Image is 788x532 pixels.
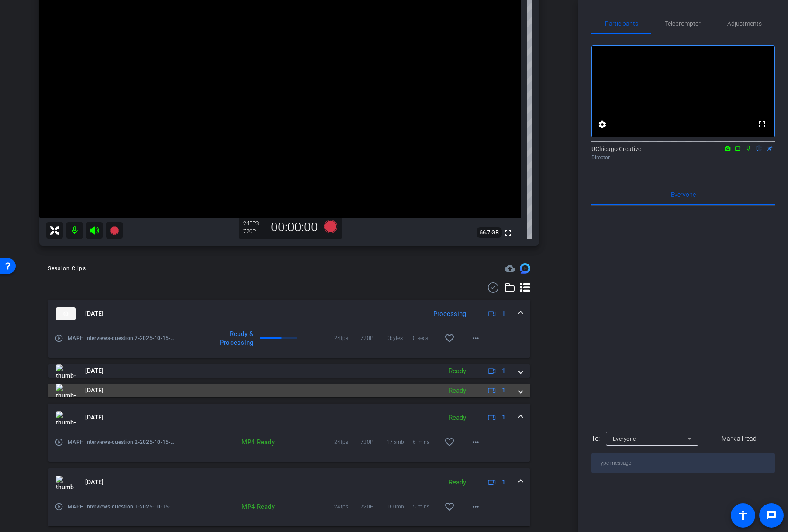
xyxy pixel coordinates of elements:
[727,21,762,27] span: Adjustments
[387,334,413,343] span: 0bytes
[56,411,76,424] img: thumb-nail
[48,384,530,397] mat-expansion-panel-header: thumb-nail[DATE]Ready1
[48,404,530,432] mat-expansion-panel-header: thumb-nail[DATE]Ready1
[502,386,505,395] span: 1
[413,502,439,511] span: 5 mins
[360,334,387,343] span: 720P
[444,333,455,343] mat-icon: favorite_border
[265,220,324,235] div: 00:00:00
[502,413,505,422] span: 1
[68,438,176,446] span: MAPH Interviews-question 2-2025-10-15-15-05-20-985-0
[85,309,104,318] span: [DATE]
[597,119,608,130] mat-icon: settings
[334,502,360,511] span: 24fps
[243,220,265,227] div: 24
[48,364,530,378] mat-expansion-panel-header: thumb-nail[DATE]Ready1
[444,437,455,447] mat-icon: favorite_border
[444,386,470,396] div: Ready
[722,434,757,443] span: Mark all read
[56,307,76,320] img: thumb-nail
[211,329,258,347] div: Ready & Processing
[502,477,505,487] span: 1
[505,263,515,274] span: Destinations for your clips
[243,228,265,235] div: 720P
[232,502,279,511] div: MP4 Ready
[502,366,505,375] span: 1
[477,227,502,238] span: 66.7 GB
[413,438,439,446] span: 6 mins
[85,477,104,487] span: [DATE]
[470,501,481,512] mat-icon: more_horiz
[613,436,636,442] span: Everyone
[232,438,279,446] div: MP4 Ready
[48,328,530,358] div: thumb-nail[DATE]Processing1
[55,334,63,343] mat-icon: play_circle_outline
[470,437,481,447] mat-icon: more_horiz
[48,432,530,462] div: thumb-nail[DATE]Ready1
[591,434,600,444] div: To:
[444,366,470,376] div: Ready
[334,438,360,446] span: 24fps
[360,502,387,511] span: 720P
[754,144,764,152] mat-icon: flip
[738,510,748,521] mat-icon: accessibility
[249,220,259,227] span: FPS
[757,119,767,130] mat-icon: fullscreen
[444,477,470,487] div: Ready
[470,333,481,343] mat-icon: more_horiz
[591,154,775,161] div: Director
[85,366,104,375] span: [DATE]
[48,496,530,526] div: thumb-nail[DATE]Ready1
[48,468,530,496] mat-expansion-panel-header: thumb-nail[DATE]Ready1
[55,438,63,446] mat-icon: play_circle_outline
[55,502,63,511] mat-icon: play_circle_outline
[766,510,777,521] mat-icon: message
[360,438,387,446] span: 720P
[85,413,104,422] span: [DATE]
[591,144,775,161] div: UChicago Creative
[68,334,176,343] span: MAPH Interviews-question 7-2025-10-15-15-22-40-619-0
[444,413,470,423] div: Ready
[429,309,470,319] div: Processing
[48,300,530,328] mat-expansion-panel-header: thumb-nail[DATE]Processing1
[502,309,505,318] span: 1
[605,21,638,27] span: Participants
[68,502,176,511] span: MAPH Interviews-question 1-2025-10-15-15-00-07-586-0
[85,386,104,395] span: [DATE]
[520,263,530,274] img: Session clips
[387,502,413,511] span: 160mb
[444,501,455,512] mat-icon: favorite_border
[413,334,439,343] span: 0 secs
[56,476,76,489] img: thumb-nail
[505,263,515,274] mat-icon: cloud_upload
[665,21,701,27] span: Teleprompter
[56,384,76,397] img: thumb-nail
[671,192,696,198] span: Everyone
[56,364,76,378] img: thumb-nail
[387,438,413,446] span: 175mb
[334,334,360,343] span: 24fps
[704,431,775,446] button: Mark all read
[48,264,86,273] div: Session Clips
[503,228,513,238] mat-icon: fullscreen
